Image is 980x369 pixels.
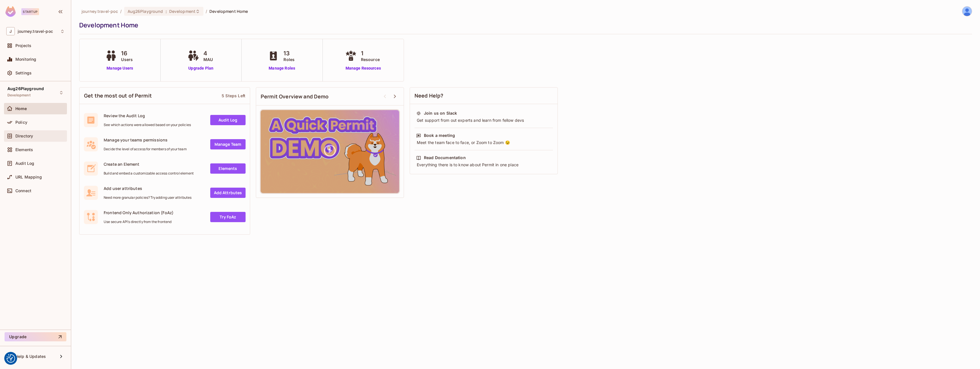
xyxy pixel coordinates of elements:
span: : [165,9,167,14]
span: MAU [203,56,213,62]
a: Manage Roles [266,65,297,71]
div: Read Documentation [424,155,466,161]
img: SReyMgAAAABJRU5ErkJggg== [5,6,16,17]
span: Add user attributes [104,186,191,191]
li: / [206,9,207,14]
span: Build and embed a customizable access control element [104,171,194,176]
span: Decide the level of access for members of your team [104,147,187,151]
span: Users [121,56,133,62]
span: J [6,27,15,35]
a: Manage Users [104,65,136,71]
span: Monitoring [15,57,36,62]
span: 16 [121,49,133,58]
span: Help & Updates [15,354,46,359]
div: Join us on Slack [424,110,457,116]
a: Try FoAz [210,212,246,222]
div: Startup [21,8,39,15]
span: the active workspace [81,9,118,14]
span: Permit Overview and Demo [261,93,329,100]
span: Development [169,9,195,14]
span: Manage your teams permissions [104,137,187,143]
span: Policy [15,120,27,125]
span: Audit Log [15,161,34,166]
span: Directory [15,134,33,138]
span: Create an Element [104,161,194,167]
span: Workspace: journey.travel-poc [18,29,53,34]
a: Add Attrbutes [210,188,246,198]
span: Elements [15,147,33,152]
div: Book a meeting [424,133,455,138]
span: Aug26Playground [7,86,44,91]
span: 13 [283,49,295,58]
span: Use secure API's directly from the frontend [104,220,173,224]
span: Roles [283,56,295,62]
span: Frontend Only Authorization (FoAz) [104,210,173,215]
span: Get the most out of Permit [84,92,152,99]
div: 5 Steps Left [222,93,245,98]
span: Connect [15,188,31,193]
span: Settings [15,71,32,75]
span: Need more granular policies? Try adding user attributes [104,195,191,200]
a: Upgrade Plan [186,65,216,71]
li: / [120,9,122,14]
span: See which actions were allowed based on your policies [104,123,191,127]
img: Revisit consent button [7,354,15,363]
a: Elements [210,163,246,174]
span: Projects [15,43,31,48]
button: Consent Preferences [7,354,15,363]
span: Development [7,93,30,98]
a: Audit Log [210,115,246,125]
span: Development Home [209,9,248,14]
a: Manage Team [210,139,246,149]
span: URL Mapping [15,175,42,179]
span: Aug26Playground [128,9,163,14]
span: 1 [361,49,380,58]
span: Need Help? [415,92,444,99]
button: Upgrade [5,332,66,341]
div: Development Home [79,21,969,29]
a: Manage Resources [344,65,383,71]
span: Home [15,106,27,111]
div: Meet the team face to face, or Zoom to Zoom 😉 [416,140,551,145]
span: 4 [203,49,213,58]
img: Sam Armitt-Fior [962,7,972,16]
div: Get support from out experts and learn from fellow devs [416,117,551,123]
span: Resource [361,56,380,62]
div: Everything there is to know about Permit in one place [416,162,551,168]
span: Review the Audit Log [104,113,191,118]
